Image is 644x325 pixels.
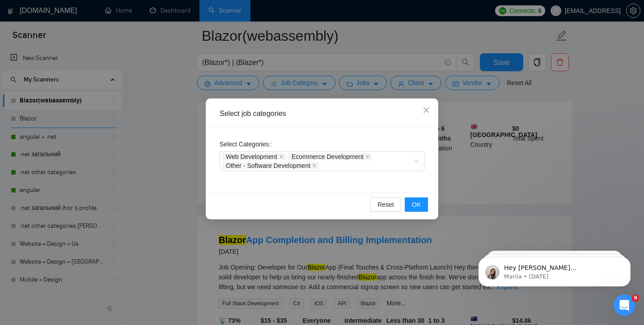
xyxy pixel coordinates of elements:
span: Ecommerce Development [288,153,372,160]
button: Reset [370,197,401,212]
span: close [312,163,317,168]
span: close [365,154,370,159]
span: OK [412,200,421,210]
button: OK [405,197,428,212]
span: Other - Software Development [226,162,310,169]
p: Message from Mariia, sent 3w ago [39,34,154,43]
button: Close [414,98,438,123]
span: Ecommerce Development [292,154,364,160]
span: 9 [632,295,639,302]
span: Other - Software Development [222,162,319,169]
span: Web Development [222,153,286,160]
label: Select Categories [220,137,275,151]
span: Web Development [226,154,277,160]
span: Reset [377,200,394,210]
iframe: Intercom notifications message [465,238,644,301]
div: Select job categories [220,109,424,119]
iframe: Intercom live chat [614,295,635,316]
span: close [423,107,430,114]
span: close [279,154,284,159]
span: Hey [PERSON_NAME][EMAIL_ADDRESS][DOMAIN_NAME], Looks like your Upwork agency Eastoner ran out of ... [39,26,154,149]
